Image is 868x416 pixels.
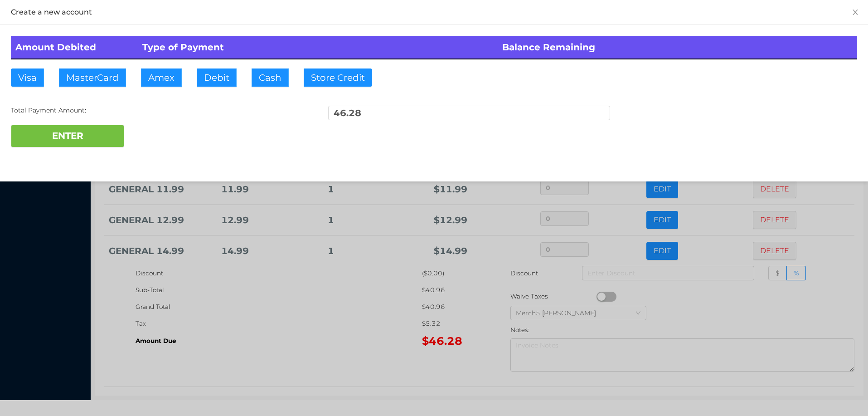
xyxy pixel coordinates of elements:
button: Debit [197,69,237,87]
i: icon: close [852,9,859,16]
th: Type of Payment [138,36,497,59]
button: Visa [11,69,44,87]
button: MasterCard [59,69,126,87]
div: Create a new account [11,7,857,17]
button: ENTER [11,125,124,147]
button: Cash [252,69,289,87]
th: Balance Remaining [498,36,857,59]
th: Amount Debited [11,36,138,59]
div: Total Payment Amount: [11,106,293,115]
button: Store Credit [304,69,372,87]
button: Amex [141,69,182,87]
